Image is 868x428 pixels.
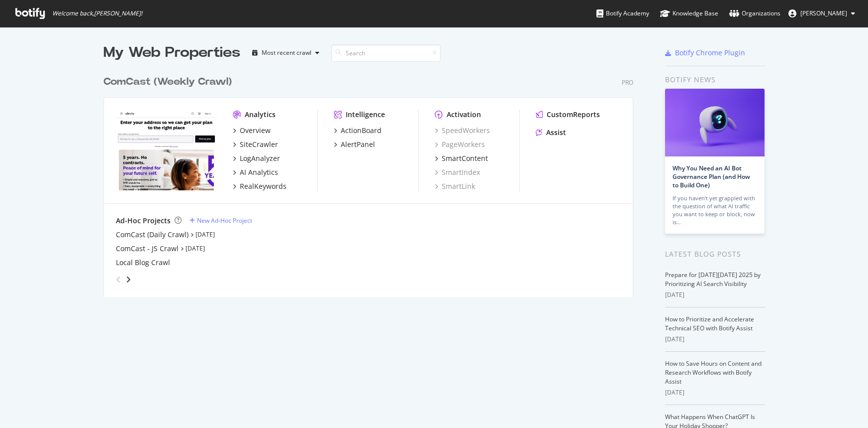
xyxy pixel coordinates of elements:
[660,8,718,18] div: Knowledge Base
[665,388,765,397] div: [DATE]
[245,110,276,120] div: Analytics
[103,75,232,89] div: ComCast (Weekly Crawl)
[233,153,280,163] a: LogAnalyzer
[536,128,566,138] a: Assist
[435,181,475,191] a: SmartLink
[435,126,490,136] a: SpeedWorkers
[665,48,745,58] a: Botify Chrome Plugin
[331,44,441,62] input: Search
[346,110,385,120] div: Intelligence
[596,8,649,18] div: Botify Academy
[116,110,217,190] img: www.xfinity.com
[233,181,287,191] a: RealKeywords
[334,126,382,136] a: ActionBoard
[665,359,762,386] a: How to Save Hours on Content and Research Workflows with Botify Assist
[547,110,600,120] div: CustomReports
[116,230,189,240] a: ComCast (Daily Crawl)
[262,50,311,56] div: Most recent crawl
[546,128,566,138] div: Assist
[334,140,375,149] a: AlertPanel
[103,63,641,297] div: grid
[435,153,488,163] a: SmartContent
[103,75,236,89] a: ComCast (Weekly Crawl)
[240,140,278,149] div: SiteCrawler
[665,249,765,260] div: Latest Blog Posts
[186,244,205,253] a: [DATE]
[116,244,179,254] a: ComCast - JS Crawl
[195,230,215,239] a: [DATE]
[800,9,847,17] span: Ryan Blair
[103,43,240,63] div: My Web Properties
[665,315,754,332] a: How to Prioritize and Accelerate Technical SEO with Botify Assist
[665,74,765,85] div: Botify news
[240,126,271,136] div: Overview
[197,216,252,225] div: New Ad-Hoc Project
[665,89,765,156] img: Why You Need an AI Bot Governance Plan (and How to Build One)
[248,45,323,61] button: Most recent crawl
[240,153,280,163] div: LogAnalyzer
[240,167,278,177] div: AI Analytics
[435,140,485,149] a: PageWorkers
[673,164,750,189] a: Why You Need an AI Bot Governance Plan (and How to Build One)
[52,9,142,17] span: Welcome back, [PERSON_NAME] !
[116,258,170,268] a: Local Blog Crawl
[240,181,287,191] div: RealKeywords
[447,110,481,120] div: Activation
[665,335,765,344] div: [DATE]
[665,271,761,288] a: Prepare for [DATE][DATE] 2025 by Prioritizing AI Search Visibility
[435,167,480,177] a: SmartIndex
[190,216,252,225] a: New Ad-Hoc Project
[233,126,271,136] a: Overview
[341,140,375,149] div: AlertPanel
[729,8,780,18] div: Organizations
[675,48,745,58] div: Botify Chrome Plugin
[233,167,278,177] a: AI Analytics
[536,110,600,120] a: CustomReports
[780,5,863,21] button: [PERSON_NAME]
[125,275,132,285] div: angle-right
[116,216,171,226] div: Ad-Hoc Projects
[665,290,765,299] div: [DATE]
[233,140,278,149] a: SiteCrawler
[622,78,633,87] div: Pro
[341,126,382,136] div: ActionBoard
[442,153,488,163] div: SmartContent
[673,194,757,226] div: If you haven’t yet grappled with the question of what AI traffic you want to keep or block, now is…
[112,272,125,287] div: angle-left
